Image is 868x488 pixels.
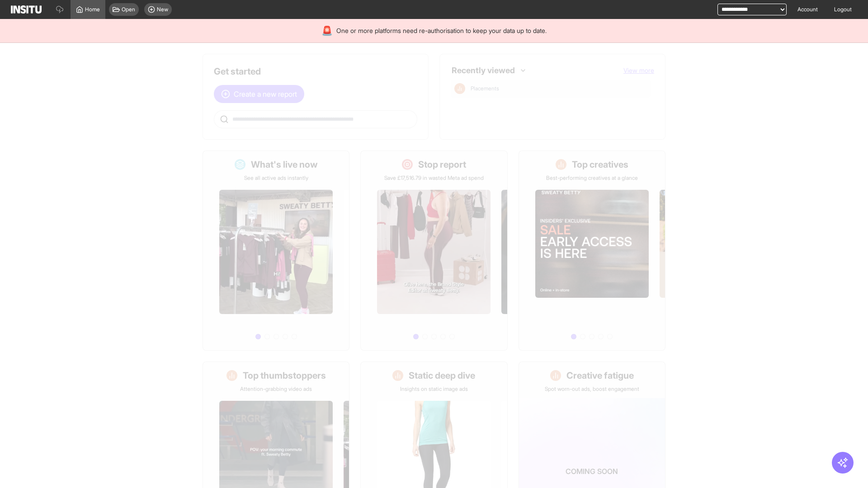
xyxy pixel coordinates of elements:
span: One or more platforms need re-authorisation to keep your data up to date. [336,26,547,35]
span: Home [85,6,100,13]
span: Open [122,6,135,13]
span: New [157,6,168,13]
div: 🚨 [321,24,333,37]
img: Logo [11,5,42,14]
